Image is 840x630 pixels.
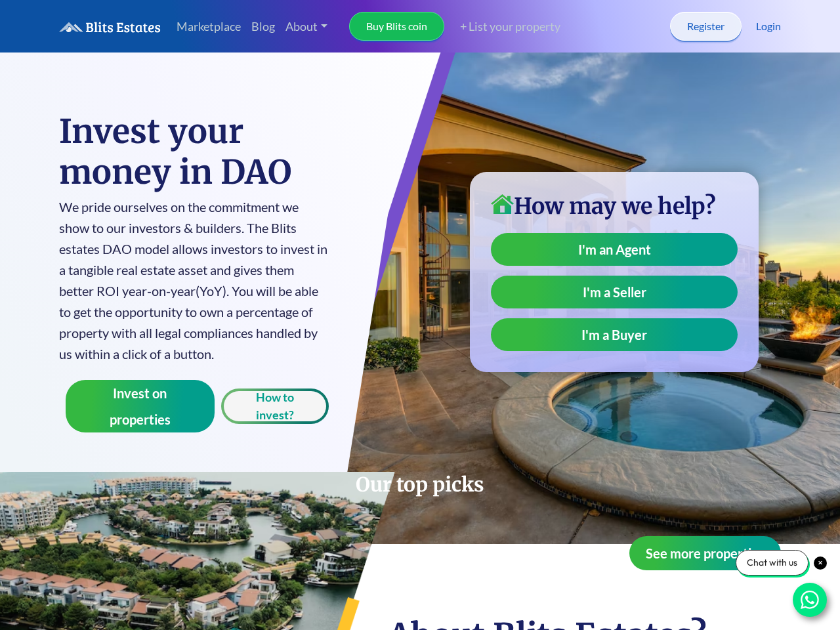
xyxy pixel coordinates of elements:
a: I'm a Buyer [491,318,738,351]
a: I'm a Seller [491,276,738,308]
img: home-icon [491,194,514,214]
p: We pride ourselves on the commitment we show to our investors & builders. The Blits estates DAO m... [59,196,329,364]
a: Blog [246,12,280,41]
h1: Invest your money in DAO [59,112,329,193]
h2: Our top picks [59,472,781,497]
a: + List your property [444,18,560,35]
div: Chat with us [736,550,808,576]
a: I'm an Agent [491,233,738,266]
a: Buy Blits coin [349,12,444,41]
button: See more properties [629,536,781,570]
img: logo.6a08bd47fd1234313fe35534c588d03a.svg [59,22,161,33]
a: Login [756,18,781,34]
button: Invest on properties [66,380,215,432]
a: About [280,12,333,41]
button: How to invest? [221,388,329,424]
a: Marketplace [171,12,246,41]
a: Register [670,12,742,41]
h3: How may we help? [491,193,738,220]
